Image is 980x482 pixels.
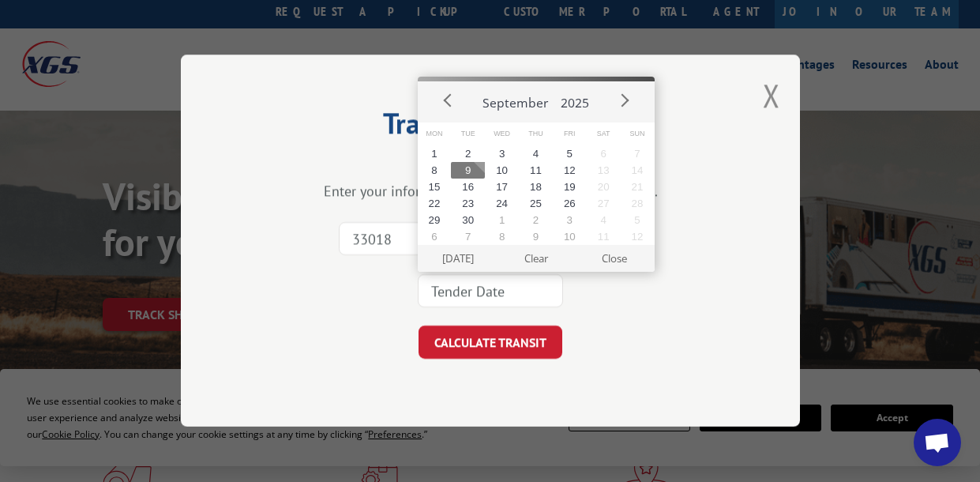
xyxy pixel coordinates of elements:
button: 4 [519,145,553,162]
button: 13 [587,162,621,179]
button: September [476,81,554,118]
button: 1 [418,145,452,162]
span: Tue [451,122,485,145]
button: Close modal [763,74,780,116]
button: 2 [451,145,485,162]
button: [DATE] [419,245,497,272]
button: 9 [451,162,485,179]
button: 3 [553,212,587,228]
button: 28 [621,195,655,212]
button: 20 [587,179,621,195]
button: 5 [621,212,655,228]
div: Chat abierto [914,419,961,466]
button: 18 [519,179,553,195]
button: 27 [587,195,621,212]
span: Thu [519,122,553,145]
button: 14 [621,162,655,179]
button: 12 [621,228,655,245]
button: 6 [418,228,452,245]
button: 25 [519,195,553,212]
span: Fri [553,122,587,145]
button: 9 [519,228,553,245]
button: 4 [587,212,621,228]
button: 8 [418,162,452,179]
button: 10 [485,162,519,179]
button: 17 [485,179,519,195]
span: Sat [587,122,621,145]
button: 6 [587,145,621,162]
button: Clear [497,245,575,272]
span: Mon [418,122,452,145]
button: 15 [418,179,452,195]
button: 10 [553,228,587,245]
button: 5 [553,145,587,162]
button: 3 [485,145,519,162]
button: 11 [587,228,621,245]
button: 16 [451,179,485,195]
button: 30 [451,212,485,228]
span: Sun [621,122,655,145]
button: 8 [485,228,519,245]
button: 21 [621,179,655,195]
button: 24 [485,195,519,212]
span: Wed [485,122,519,145]
h2: Transit Calculator [260,112,721,142]
button: 11 [519,162,553,179]
input: Tender Date [418,275,563,308]
button: 29 [418,212,452,228]
button: 26 [553,195,587,212]
button: 12 [553,162,587,179]
button: Close [575,245,653,272]
button: 1 [485,212,519,228]
button: 7 [621,145,655,162]
button: 2 [519,212,553,228]
div: Enter your information below to calculate transit time. [260,183,721,201]
button: 22 [418,195,452,212]
button: Prev [437,88,460,112]
button: Next [612,88,636,112]
button: 19 [553,179,587,195]
button: 2025 [554,81,595,118]
button: CALCULATE TRANSIT [419,326,562,360]
input: Origin Zip [339,223,484,256]
button: 7 [451,228,485,245]
button: 23 [451,195,485,212]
